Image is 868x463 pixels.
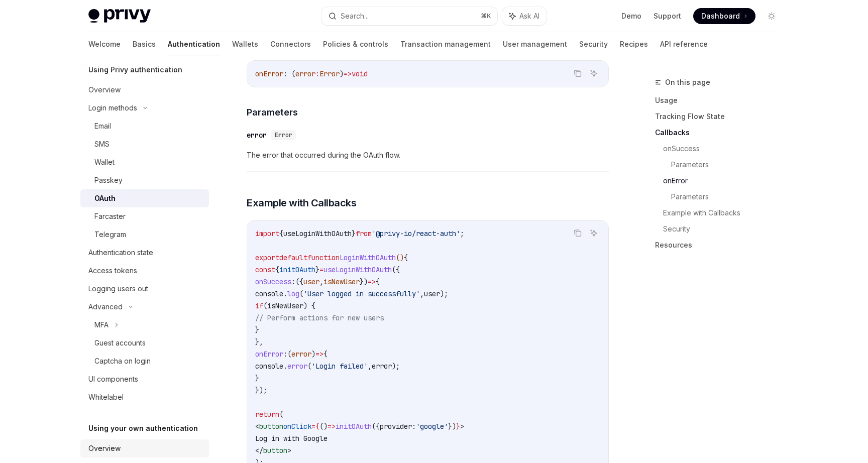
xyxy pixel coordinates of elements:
[88,84,121,96] div: Overview
[380,422,416,431] span: provider:
[283,350,287,359] span: :
[255,229,279,238] span: import
[287,446,291,455] span: >
[259,422,283,431] span: button
[287,289,299,298] span: log
[80,189,209,207] a: OAuth
[460,422,464,431] span: >
[372,422,380,431] span: ({
[303,301,315,310] span: ) {
[267,301,303,310] span: isNewUser
[456,422,460,431] span: }
[94,174,123,186] div: Passkey
[344,69,352,78] span: =>
[88,247,153,259] div: Authentication state
[376,277,380,286] span: {
[255,350,283,359] span: onError
[340,253,396,262] span: LoginWithOAuth
[303,289,420,298] span: 'User logged in successfully'
[328,422,336,431] span: =>
[88,265,137,277] div: Access tokens
[247,105,298,119] span: Parameters
[655,108,788,125] a: Tracking Flow State
[279,410,283,419] span: (
[352,229,356,238] span: }
[80,352,209,370] a: Captcha on login
[255,313,384,322] span: // Perform actions for new users
[255,253,279,262] span: export
[94,337,146,349] div: Guest accounts
[621,11,641,21] a: Demo
[263,446,287,455] span: button
[671,189,788,205] a: Parameters
[255,434,328,443] span: Log in with Google
[321,7,497,25] button: Search...⌘K
[319,422,328,431] span: ()
[88,301,123,313] div: Advanced
[372,362,392,371] span: error
[663,141,788,157] a: onSuccess
[255,446,263,455] span: </
[356,229,372,238] span: from
[519,11,539,21] span: Ask AI
[323,350,328,359] span: {
[133,32,156,56] a: Basics
[94,192,116,204] div: OAuth
[693,8,755,24] a: Dashboard
[80,171,209,189] a: Passkey
[255,374,259,383] span: }
[255,362,283,371] span: console
[255,337,263,346] span: },
[396,253,404,262] span: ()
[80,207,209,225] a: Farcaster
[88,391,124,403] div: Whitelabel
[448,422,456,431] span: })
[295,277,303,286] span: ({
[368,362,372,371] span: ,
[263,301,267,310] span: (
[94,138,110,150] div: SMS
[424,289,440,298] span: user
[341,10,369,22] div: Search...
[311,362,368,371] span: 'Login failed'
[307,362,311,371] span: (
[80,225,209,244] a: Telegram
[275,131,292,139] span: Error
[460,229,464,238] span: ;
[368,277,376,286] span: =>
[94,319,108,331] div: MFA
[340,69,344,78] span: )
[336,422,372,431] span: initOAuth
[579,32,608,56] a: Security
[255,410,279,419] span: return
[295,69,315,78] span: error
[80,81,209,99] a: Overview
[247,196,356,210] span: Example with Callbacks
[80,153,209,171] a: Wallet
[80,439,209,457] a: Overview
[247,130,267,140] div: error
[665,76,710,88] span: On this page
[315,69,319,78] span: :
[283,229,352,238] span: useLoginWithOAuth
[291,350,311,359] span: error
[404,253,408,262] span: {
[168,32,220,56] a: Authentication
[587,226,600,240] button: Ask AI
[307,253,340,262] span: function
[94,355,151,367] div: Captcha on login
[283,289,287,298] span: .
[392,362,400,371] span: );
[319,265,323,274] span: =
[287,362,307,371] span: error
[299,289,303,298] span: (
[255,325,259,334] span: }
[671,157,788,173] a: Parameters
[571,226,584,240] button: Copy the contents from the code block
[88,9,151,23] img: light logo
[571,67,584,80] button: Copy the contents from the code block
[764,8,780,24] button: Toggle dark mode
[88,32,121,56] a: Welcome
[420,289,424,298] span: ,
[283,69,295,78] span: : (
